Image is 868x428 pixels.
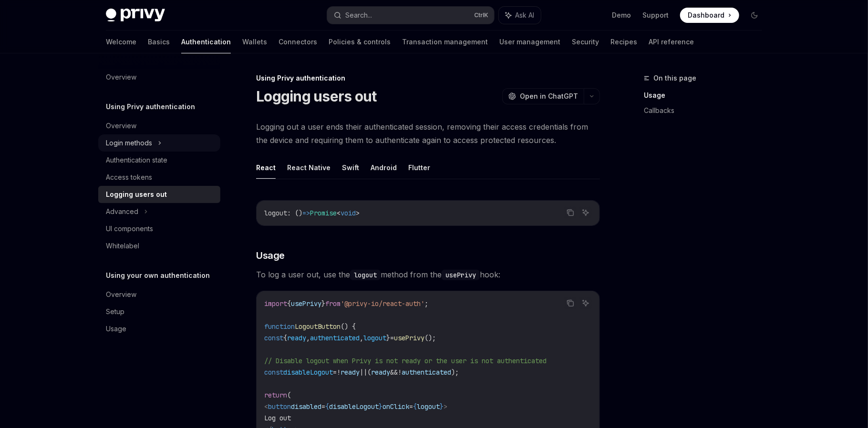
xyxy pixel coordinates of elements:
code: logout [350,270,381,280]
span: > [356,209,360,217]
a: Authentication state [98,152,220,169]
span: ready [371,368,390,377]
span: ); [451,368,459,377]
div: Advanced [106,206,138,217]
span: { [413,402,417,411]
div: Search... [345,10,372,21]
span: ( [287,391,291,399]
span: import [264,299,287,308]
span: Log out [264,414,291,422]
a: Access tokens [98,169,220,186]
span: Ctrl K [474,11,488,19]
span: from [325,299,341,308]
div: UI components [106,223,153,234]
button: Ask AI [579,206,592,219]
span: , [360,334,363,342]
a: Demo [612,10,631,20]
span: (); [424,334,436,342]
a: Setup [98,303,220,320]
button: Toggle dark mode [747,8,762,23]
a: User management [499,31,560,53]
div: Overview [106,120,136,132]
a: API reference [649,31,694,53]
span: authenticated [402,368,451,377]
button: React [256,156,276,179]
span: To log a user out, use the method from the hook: [256,268,600,281]
span: '@privy-io/react-auth' [341,299,424,308]
span: Logging out a user ends their authenticated session, removing their access credentials from the d... [256,120,600,147]
img: dark logo [106,9,165,22]
span: logout [363,334,386,342]
div: Setup [106,306,124,317]
a: Support [642,10,669,20]
a: Transaction management [402,31,488,53]
a: UI components [98,220,220,237]
a: Logging users out [98,186,220,203]
a: Callbacks [644,103,770,118]
a: Whitelabel [98,237,220,255]
span: < [264,402,268,411]
span: : () [287,209,302,217]
a: Overview [98,286,220,303]
span: ! [398,368,402,377]
button: Open in ChatGPT [502,88,584,104]
div: Overview [106,289,136,300]
code: usePrivy [442,270,480,280]
span: logout [417,402,440,411]
span: function [264,322,295,331]
span: { [287,299,291,308]
h1: Logging users out [256,88,376,105]
a: Overview [98,117,220,134]
a: Policies & controls [329,31,391,53]
button: Copy the contents from the code block [564,297,577,309]
span: ( [367,368,371,377]
div: Logging users out [106,189,167,200]
span: Dashboard [688,10,724,20]
button: React Native [287,156,331,179]
span: = [409,402,413,411]
span: disabled [291,402,321,411]
a: Security [572,31,599,53]
div: Access tokens [106,172,152,183]
span: disableLogout [329,402,379,411]
a: Connectors [279,31,317,53]
span: Usage [256,249,285,262]
a: Welcome [106,31,136,53]
span: void [341,209,356,217]
span: { [283,334,287,342]
a: Wallets [242,31,267,53]
span: onClick [382,402,409,411]
span: button [268,402,291,411]
button: Ask AI [499,7,541,24]
span: // Disable logout when Privy is not ready or the user is not authenticated [264,357,547,365]
span: => [302,209,310,217]
a: Usage [98,320,220,337]
span: } [321,299,325,308]
h5: Using your own authentication [106,270,210,281]
span: ; [424,299,428,308]
span: const [264,334,283,342]
span: usePrivy [291,299,321,308]
span: } [386,334,390,342]
button: Swift [342,156,359,179]
a: Overview [98,69,220,86]
div: Usage [106,323,126,335]
span: LogoutButton [295,322,341,331]
div: Login methods [106,137,152,149]
a: Authentication [181,31,231,53]
h5: Using Privy authentication [106,101,195,112]
span: || [360,368,367,377]
span: authenticated [310,334,360,342]
div: Whitelabel [106,240,139,252]
span: const [264,368,283,377]
span: ready [341,368,360,377]
span: usePrivy [394,334,424,342]
span: Open in ChatGPT [520,92,578,101]
div: Using Privy authentication [256,73,600,83]
a: Usage [644,88,770,103]
span: () { [341,322,356,331]
a: Dashboard [680,8,739,23]
button: Search...CtrlK [327,7,494,24]
span: On this page [653,72,696,84]
span: && [390,368,398,377]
